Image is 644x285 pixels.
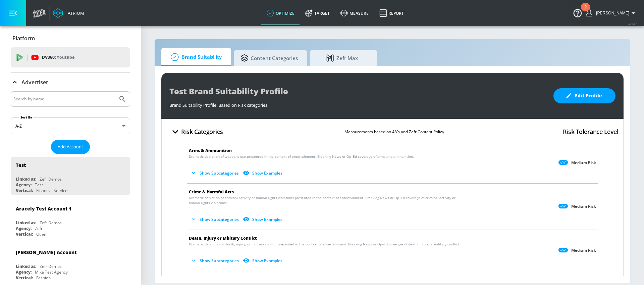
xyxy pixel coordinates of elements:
div: Other [36,231,47,237]
div: Agency: [16,269,32,275]
div: Atrium [65,10,84,16]
span: Add Account [58,143,83,151]
span: Dramatic depiction of criminal activity or human rights violations presented in the context of en... [189,195,466,205]
span: Brand Suitability [168,49,222,65]
button: Show Subcategories [189,214,241,225]
button: Open Resource Center, 2 new notifications [568,3,587,22]
div: Aracely Test Account 1Linked as:Zefr DemosAgency:ZefrVertical:Other [11,200,130,239]
button: Show Examples [241,255,285,266]
div: Agency: [16,182,32,188]
button: Add Account [51,140,90,154]
div: Zefr [35,226,43,231]
div: Fashion [36,275,51,281]
div: [PERSON_NAME] AccountLinked as:Zefr DemosAgency:Mike Test AgencyVertical:Fashion [11,244,130,282]
span: Dramatic depiction of weapons use presented in the context of entertainment. Breaking News or Op–... [189,154,414,159]
p: Medium Risk [571,160,596,165]
p: Measurements based on 4A’s and Zefr Content Policy [344,128,444,135]
input: Search by name [13,95,115,103]
div: Zefr Demos [40,220,62,226]
button: Show Examples [241,168,285,179]
span: Crime & Harmful Acts [189,189,234,195]
div: Aracely Test Account 1 [16,205,71,212]
p: Youtube [57,54,74,61]
button: Show Subcategories [189,255,241,266]
div: Financial Services [36,188,69,193]
button: Edit Profile [553,88,615,103]
div: Test [35,182,43,188]
a: Target [300,1,335,25]
div: [PERSON_NAME] Account [16,249,76,255]
div: A-Z [11,117,130,134]
button: Show Subcategories [189,168,241,179]
button: Risk Categories [167,124,226,140]
span: Zefr Max [317,50,368,66]
div: Platform [11,29,130,48]
a: Atrium [53,8,84,18]
label: Sort By [19,115,34,120]
span: Arms & Ammunition [189,148,232,153]
p: DV360: [42,54,74,61]
h4: Risk Categories [181,127,223,136]
span: Edit Profile [567,92,602,100]
div: DV360: Youtube [11,47,130,67]
div: Vertical: [16,188,33,193]
p: Medium Risk [571,204,596,209]
a: Report [374,1,409,25]
div: TestLinked as:Zefr DemosAgency:TestVertical:Financial Services [11,157,130,195]
span: login as: wayne.auduong@zefr.com [593,11,629,15]
div: Test [16,162,26,168]
a: optimize [261,1,300,25]
button: [PERSON_NAME] [586,9,637,17]
div: Agency: [16,226,32,231]
span: v 4.24.0 [628,22,637,26]
div: Linked as: [16,220,36,226]
div: Linked as: [16,176,36,182]
div: Vertical: [16,275,33,281]
div: Zefr Demos [40,264,62,269]
span: Death, Injury or Military Conflict [189,235,257,241]
span: Content Categories [240,50,298,66]
div: Zefr Demos [40,176,62,182]
div: Brand Suitability Profile: Based on Risk categories [169,99,547,108]
div: Mike Test Agency [35,269,68,275]
button: Show Examples [241,214,285,225]
div: Vertical: [16,231,33,237]
h4: Risk Tolerance Level [563,127,618,136]
p: Platform [12,35,35,42]
span: Dramatic depiction of death, injury, or military conflict presented in the context of entertainme... [189,242,460,247]
p: Medium Risk [571,248,596,253]
div: Linked as: [16,264,36,269]
p: Advertiser [21,79,48,86]
div: 2 [584,7,587,16]
a: measure [335,1,374,25]
div: Advertiser [11,73,130,92]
